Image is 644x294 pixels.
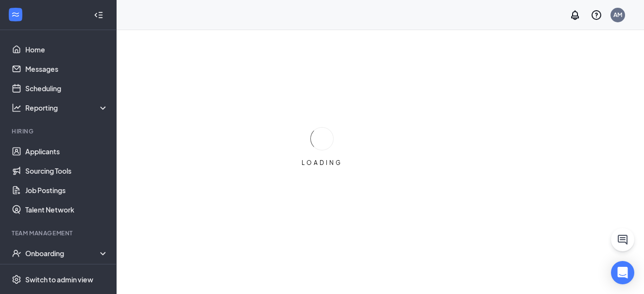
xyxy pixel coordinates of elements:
div: LOADING [298,159,346,167]
a: Team [25,263,108,282]
button: ChatActive [611,228,634,251]
svg: Notifications [569,9,581,21]
a: Messages [25,59,108,79]
a: Scheduling [25,79,108,98]
div: Hiring [12,127,106,135]
div: Team Management [12,229,106,237]
svg: QuestionInfo [591,9,602,21]
svg: WorkstreamLogo [11,10,20,19]
a: Applicants [25,142,108,161]
div: Reporting [25,103,109,113]
div: Switch to admin view [25,275,93,284]
div: Onboarding [25,248,100,258]
a: Home [25,40,108,59]
div: AM [613,11,622,19]
div: Open Intercom Messenger [611,261,634,284]
svg: UserCheck [12,248,21,258]
svg: ChatActive [617,234,628,245]
a: Talent Network [25,200,108,219]
svg: Settings [12,275,21,284]
a: Job Postings [25,180,108,200]
svg: Collapse [94,10,103,20]
a: Sourcing Tools [25,161,108,180]
svg: Analysis [12,103,21,113]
